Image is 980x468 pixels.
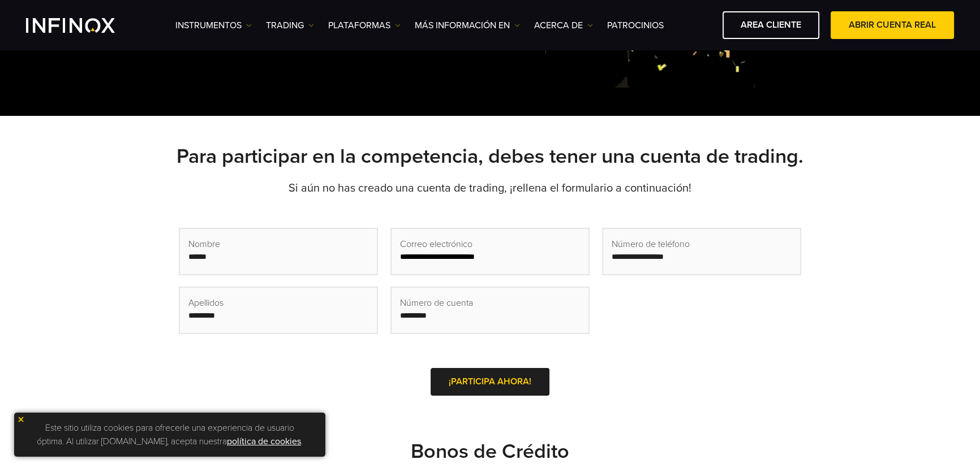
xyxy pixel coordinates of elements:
strong: Para participar en la competencia, debes tener una cuenta de trading. [177,144,803,168]
span: Apellidos [188,296,223,310]
a: ¡PARTICIPA AHORA! [431,368,549,396]
p: Este sitio utiliza cookies para ofrecerle una experiencia de usuario óptima. Al utilizar [DOMAIN_... [20,418,320,451]
span: Número de teléfono [612,237,690,251]
a: Más información en [415,19,520,32]
strong: Bonos de Crédito [411,439,569,463]
a: TRADING [266,19,314,32]
span: Nombre [188,237,220,251]
p: Si aún no has creado una cuenta de trading, ¡rellena el formulario a continuación! [94,180,886,196]
a: AREA CLIENTE [723,11,819,39]
a: Instrumentos [175,19,252,32]
span: Número de cuenta [400,296,473,310]
a: ACERCA DE [534,19,593,32]
a: Patrocinios [607,19,664,32]
span: Correo electrónico [400,237,472,251]
img: yellow close icon [17,415,25,423]
a: PLATAFORMAS [328,19,401,32]
a: política de cookies [227,436,301,447]
a: ABRIR CUENTA REAL [831,11,954,39]
a: INFINOX Logo [26,18,141,33]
